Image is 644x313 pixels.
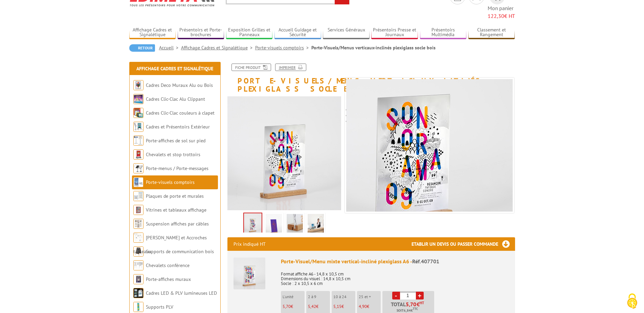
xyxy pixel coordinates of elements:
[308,214,324,235] img: 407701_porte-visuel_menu_verticaux_incline_2.jpg
[266,214,282,235] img: porte_visuel_menu_mixtes_vertical_incline_plexi_socle_bois_2.png
[129,27,176,38] a: Affichage Cadres et Signalétique
[146,262,190,268] a: Chevalets conférence
[255,45,311,51] a: Porte-visuels comptoirs
[133,235,207,255] a: [PERSON_NAME] et Accroches tableaux
[412,237,515,251] h3: Etablir un devis ou passer commande
[146,193,204,199] a: Plaques de porte et murales
[283,294,305,299] p: L'unité
[226,27,273,38] a: Exposition Grilles et Panneaux
[359,304,381,309] p: €
[227,96,341,210] img: porte_visuel_menu_mixtes_vertical_incline_plexi_socle_bois.png
[133,302,143,312] img: Supports PLV
[133,149,143,160] img: Chevalets et stop trottoirs
[133,94,143,104] img: Cadres Clic-Clac Alu Clippant
[412,258,439,265] span: Réf.407701
[333,304,341,309] span: 5,15
[146,124,210,130] a: Cadres et Présentoirs Extérieur
[133,108,143,118] img: Cadres Clic-Clac couleurs à clapet
[468,27,515,38] a: Classement et Rangement
[146,207,206,213] a: Vitrines et tableaux affichage
[488,12,515,20] span: € HT
[133,205,143,215] img: Vitrines et tableaux affichage
[146,110,215,116] a: Cadres Clic-Clac couleurs à clapet
[333,304,355,309] p: €
[281,267,509,286] p: Format affiche A6 - 14,8 x 10,5 cm Dimensions du visuel : 14,8 x 10,5 cm Socle : 2 x 10,5 x 6 cm
[417,302,420,307] span: €
[178,27,224,38] a: Présentoirs et Porte-brochures
[129,44,155,52] a: Retour
[146,221,209,227] a: Suspension affiches par câbles
[146,290,217,296] a: Cadres LED & PLV lumineuses LED
[274,27,321,38] a: Accueil Guidage et Sécurité
[488,13,504,19] span: 122,30
[146,138,205,144] a: Porte-affiches de sol sur pied
[311,44,436,51] li: Porte-Visuels/Menus verticaux-inclinés plexiglass socle bois
[359,294,381,299] p: 25 et +
[133,260,143,270] img: Chevalets conférence
[146,96,205,102] a: Cadres Clic-Clac Alu Clippant
[146,165,208,171] a: Porte-menus / Porte-messages
[488,4,515,20] span: Mon panier
[416,292,424,299] a: +
[146,82,213,88] a: Cadres Deco Muraux Alu ou Bois
[620,290,644,313] button: Cookies (fenêtre modale)
[323,27,370,38] a: Services Généraux
[275,64,306,71] a: Imprimer
[359,304,367,309] span: 4,90
[392,292,400,299] a: -
[133,191,143,201] img: Plaques de porte et murales
[133,177,143,187] img: Porte-visuels comptoirs
[624,293,641,310] img: Cookies (fenêtre modale)
[234,258,265,289] img: Porte-Visuel/Menu mixte vertical-incliné plexiglass A6
[420,300,424,305] sup: HT
[281,258,509,265] div: Porte-Visuel/Menu mixte vertical-incliné plexiglass A6 -
[133,163,143,173] img: Porte-menus / Porte-messages
[133,219,143,229] img: Suspension affiches par câbles
[159,45,181,51] a: Accueil
[283,304,291,309] span: 5,70
[133,288,143,298] img: Cadres LED & PLV lumineuses LED
[234,237,266,251] p: Prix indiqué HT
[136,66,213,72] a: Affichage Cadres et Signalétique
[333,294,355,299] p: 10 à 24
[283,304,305,309] p: €
[146,276,191,282] a: Porte-affiches muraux
[287,214,303,235] img: porte_visuel_menu_mixtes_vertical_incline_plexi_socle_bois_3.jpg
[311,44,514,247] img: porte_visuel_menu_mixtes_vertical_incline_plexi_socle_bois.png
[181,45,255,51] a: Affichage Cadres et Signalétique
[406,302,417,307] span: 5,70
[420,27,467,38] a: Présentoirs Multimédia
[308,304,330,309] p: €
[146,304,173,310] a: Supports PLV
[133,122,143,132] img: Cadres et Présentoirs Extérieur
[231,64,271,71] a: Fiche produit
[133,136,143,146] img: Porte-affiches de sol sur pied
[133,80,143,90] img: Cadres Deco Muraux Alu ou Bois
[146,151,200,158] a: Chevalets et stop trottoirs
[308,294,330,299] p: 2 à 9
[371,27,418,38] a: Présentoirs Presse et Journaux
[133,233,143,243] img: Cimaises et Accroches tableaux
[146,179,195,185] a: Porte-visuels comptoirs
[146,248,214,255] a: Supports de communication bois
[308,304,316,309] span: 5,42
[413,307,418,311] sup: TTC
[244,213,262,234] img: porte_visuel_menu_mixtes_vertical_incline_plexi_socle_bois.png
[133,274,143,284] img: Porte-affiches muraux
